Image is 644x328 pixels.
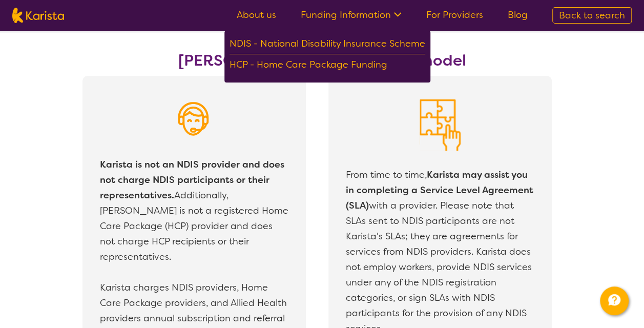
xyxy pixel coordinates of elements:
[230,36,425,54] div: NDIS - National Disability Insurance Scheme
[508,9,528,21] a: Blog
[420,99,461,151] img: Puzzle icon
[100,157,288,264] p: Additionally, [PERSON_NAME] is not a registered Home Care Package (HCP) provider and does not cha...
[426,9,483,21] a: For Providers
[346,169,533,212] b: Karista may assist you in completing a Service Level Agreement (SLA)
[301,9,402,21] a: Funding Information
[600,286,629,315] button: Channel Menu
[230,57,425,75] div: HCP - Home Care Package Funding
[559,9,625,22] span: Back to search
[552,7,632,24] a: Back to search
[174,99,215,140] img: Person with headset icon
[100,158,284,201] b: Karista is not an NDIS provider and does not charge NDIS participants or their representatives.
[237,9,276,21] a: About us
[12,8,64,23] img: Karista logo
[138,51,507,70] h2: [PERSON_NAME]’s Commercial model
